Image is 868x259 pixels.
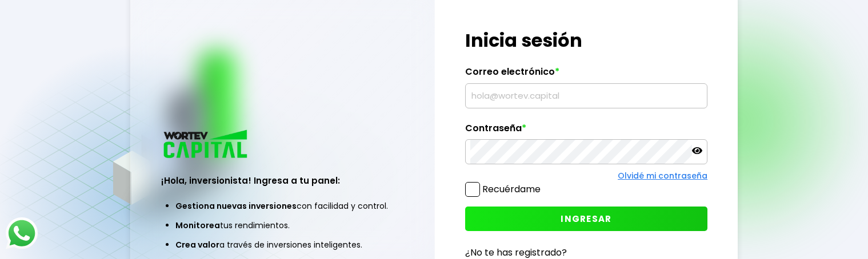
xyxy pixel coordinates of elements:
label: Contraseña [465,123,708,140]
li: con facilidad y control. [175,196,390,216]
li: a través de inversiones inteligentes. [175,235,390,254]
img: logo_wortev_capital [161,128,251,162]
button: INGRESAR [465,207,708,231]
h1: Inicia sesión [465,27,708,54]
input: hola@wortev.capital [470,84,703,108]
li: tus rendimientos. [175,216,390,235]
label: Recuérdame [482,183,541,196]
a: Olvidé mi contraseña [618,170,707,181]
span: INGRESAR [561,213,611,225]
img: logos_whatsapp-icon.242b2217.svg [6,217,38,249]
span: Gestiona nuevas inversiones [175,200,297,212]
label: Correo electrónico [465,66,708,83]
span: Crea valor [175,239,219,250]
h3: ¡Hola, inversionista! Ingresa a tu panel: [161,174,404,187]
span: Monitorea [175,220,220,231]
